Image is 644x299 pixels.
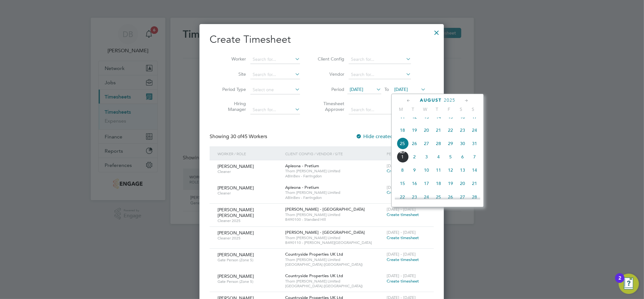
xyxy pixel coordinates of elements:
span: Thorn [PERSON_NAME] Limited [285,235,383,240]
span: Countryside Properties UK Ltd [285,273,343,278]
span: 28 [432,137,445,149]
span: 14 [469,164,481,176]
span: S [455,106,467,112]
div: Period [385,146,427,161]
span: Gate Person (Zone 5) [218,258,280,263]
span: [DATE] - [DATE] [387,185,416,190]
span: S [467,106,479,112]
span: Cleaner 2025 [218,236,280,241]
span: Cleaner [218,191,280,196]
span: W [419,106,431,112]
span: T [431,106,443,112]
span: 30 [457,137,469,149]
span: 26 [445,191,457,203]
label: Worker [218,56,246,62]
input: Search for... [349,105,411,114]
span: 31 [469,137,481,149]
span: 2 [408,151,420,163]
span: Create timesheet [387,278,419,284]
span: B490110 - [PERSON_NAME][GEOGRAPHIC_DATA] [285,240,383,245]
span: T [407,106,419,112]
input: Search for... [250,55,300,64]
span: [PERSON_NAME] [218,252,254,258]
button: Open Resource Center, 2 new notifications [619,274,639,294]
span: 29 [445,137,457,149]
span: 15 [396,177,408,189]
span: 3 [420,151,432,163]
span: 16 [408,177,420,189]
span: To [383,85,391,93]
span: 27 [457,191,469,203]
span: 22 [396,191,408,203]
span: 9 [408,164,420,176]
span: 17 [420,177,432,189]
span: [PERSON_NAME] [218,163,254,169]
span: 1 [396,151,408,163]
span: [PERSON_NAME] [218,273,254,279]
span: F [443,106,455,112]
span: [DATE] [350,86,363,92]
span: 30 of [230,133,242,140]
span: 2025 [444,98,455,103]
span: Sep [396,151,408,154]
span: 20 [420,124,432,136]
span: Thorn [PERSON_NAME] Limited [285,257,383,262]
label: Client Config [316,56,344,62]
span: [DATE] [394,86,408,92]
span: 12 [445,164,457,176]
span: 28 [469,191,481,203]
span: 24 [420,191,432,203]
span: 5 [445,151,457,163]
span: Create timesheet [387,257,419,262]
span: 22 [445,124,457,136]
span: Countryside Properties UK Ltd [285,251,343,257]
span: Cleaner 2025 [218,218,280,223]
span: 11 [432,164,445,176]
span: 19 [445,177,457,189]
span: Create timesheet [387,235,419,240]
span: 6 [457,151,469,163]
input: Select one [250,86,300,94]
input: Search for... [250,70,300,79]
span: [DATE] - [DATE] [387,273,416,278]
label: Hiring Manager [218,101,246,112]
span: Apleona - Pretium [285,163,319,169]
div: Client Config / Vendor / Site [284,146,385,161]
span: 25 [396,137,408,149]
span: August [420,98,442,103]
span: Gate Person (Zone 5) [218,279,280,284]
span: [GEOGRAPHIC_DATA] ([GEOGRAPHIC_DATA]) [285,283,383,289]
div: Worker / Role [216,146,284,161]
label: Period [316,86,344,92]
span: 25 [432,191,445,203]
label: Site [218,71,246,77]
input: Search for... [349,70,411,79]
span: Apleona - Pretium [285,185,319,190]
label: Hide created timesheets [356,133,420,140]
span: [DATE] - [DATE] [387,163,416,169]
span: [GEOGRAPHIC_DATA] ([GEOGRAPHIC_DATA]) [285,262,383,267]
span: 24 [469,124,481,136]
span: ABInBev - Farringdon [285,174,383,179]
span: 23 [457,124,469,136]
h2: Create Timesheet [210,33,434,46]
div: 2 [618,278,621,286]
span: Create timesheet [387,212,419,217]
span: 21 [469,177,481,189]
span: [PERSON_NAME] [PERSON_NAME] [218,207,254,218]
label: Timesheet Approver [316,101,344,112]
span: 23 [408,191,420,203]
span: [DATE] - [DATE] [387,251,416,257]
input: Search for... [349,55,411,64]
span: 13 [457,164,469,176]
span: 7 [469,151,481,163]
span: Cleaner [218,169,280,174]
span: [PERSON_NAME] [218,230,254,236]
span: 18 [396,124,408,136]
span: Create timesheet [387,168,419,174]
span: [DATE] - [DATE] [387,230,416,235]
span: 45 Workers [230,133,267,140]
span: 8 [396,164,408,176]
span: Create timesheet [387,190,419,195]
span: 21 [432,124,445,136]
